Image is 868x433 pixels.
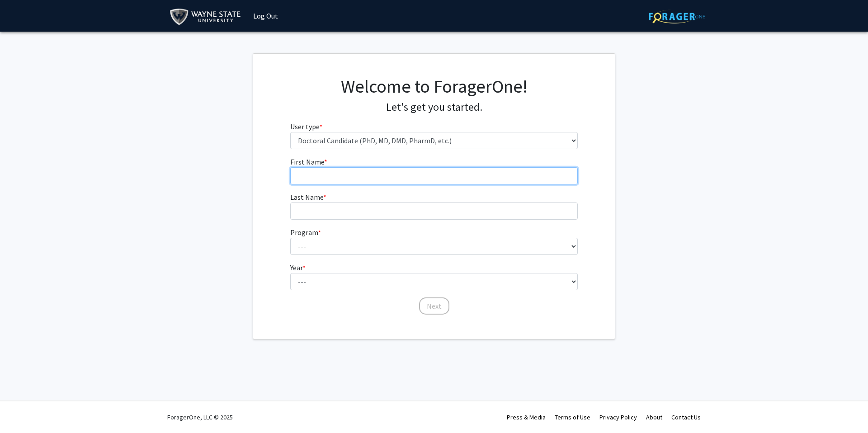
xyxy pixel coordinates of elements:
label: Program [290,227,321,238]
button: Next [419,297,449,315]
iframe: Chat [7,392,38,426]
label: Year [290,262,306,273]
a: Press & Media [507,413,546,421]
a: Contact Us [671,413,701,421]
h4: Let's get you started. [290,101,578,114]
a: Terms of Use [555,413,590,421]
img: Wayne State University Logo [170,7,245,27]
a: Privacy Policy [599,413,637,421]
span: Last Name [290,193,323,202]
label: User type [290,121,322,132]
img: ForagerOne Logo [649,9,705,24]
span: First Name [290,157,324,166]
a: About [646,413,662,421]
h1: Welcome to ForagerOne! [290,75,578,97]
div: ForagerOne, LLC © 2025 [167,401,233,433]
